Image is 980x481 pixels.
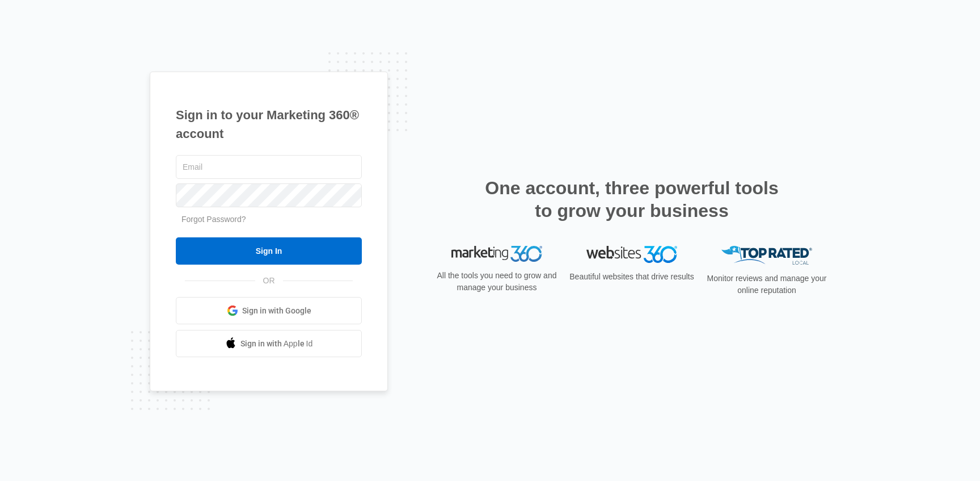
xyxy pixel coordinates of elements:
h1: Sign in to your Marketing 360® account [176,106,362,143]
a: Sign in with Google [176,297,362,324]
span: Sign in with Google [242,305,311,317]
input: Sign In [176,237,362,265]
a: Sign in with Apple Id [176,330,362,357]
span: OR [255,275,283,287]
p: All the tools you need to grow and manage your business [433,270,560,294]
img: Websites 360 [586,246,677,262]
input: Email [176,155,362,179]
p: Beautiful websites that drive results [568,271,695,283]
p: Monitor reviews and manage your online reputation [703,273,830,296]
h2: One account, three powerful tools to grow your business [481,177,782,222]
span: Sign in with Apple Id [240,338,313,350]
a: Forgot Password? [181,215,246,224]
img: Marketing 360 [451,246,542,262]
img: Top Rated Local [721,246,812,265]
